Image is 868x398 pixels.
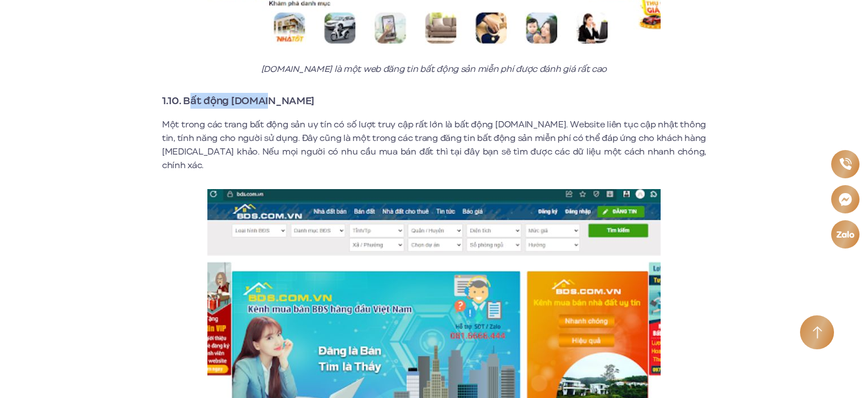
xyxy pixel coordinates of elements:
img: Messenger icon [839,192,852,206]
em: [DOMAIN_NAME] là một web đăng tin bất động sản miễn phí được đánh giá rất cao [261,63,607,75]
img: Phone icon [839,158,851,170]
p: Một trong các trang bất động sản uy tín có số lượt truy cập rất lớn là bất động [DOMAIN_NAME]. We... [162,118,706,172]
img: Arrow icon [812,326,822,339]
img: Zalo icon [836,231,854,238]
strong: 1.10. Bất động [DOMAIN_NAME] [162,93,314,108]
